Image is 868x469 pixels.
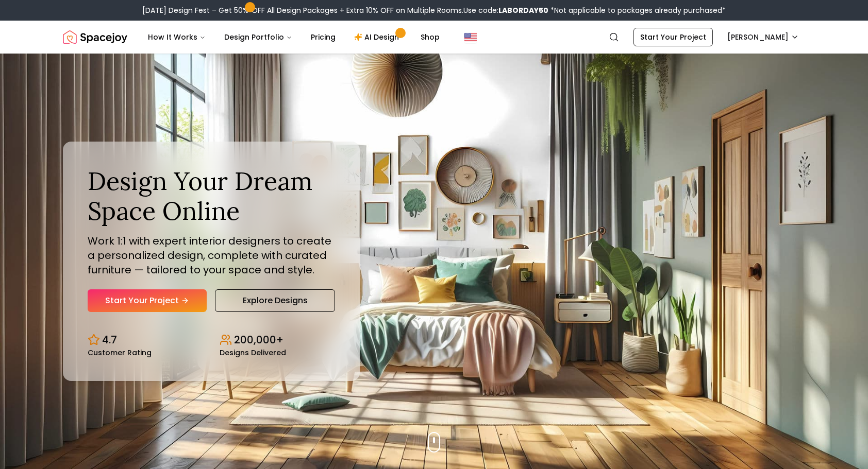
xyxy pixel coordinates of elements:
div: Design stats [88,324,335,356]
h1: Design Your Dream Space Online [88,166,335,225]
nav: Main [140,27,448,47]
b: LABORDAY50 [498,5,548,15]
a: Shop [412,27,448,47]
div: [DATE] Design Fest – Get 50% OFF All Design Packages + Extra 10% OFF on Multiple Rooms. [142,5,726,15]
a: Start Your Project [88,289,207,312]
a: Start Your Project [633,28,713,46]
span: *Not applicable to packages already purchased* [548,5,726,15]
a: Explore Designs [215,289,335,312]
img: United States [464,31,477,43]
button: How It Works [140,27,214,47]
button: Design Portfolio [216,27,301,47]
span: Use code: [463,5,548,15]
img: Spacejoy Logo [63,27,127,47]
button: [PERSON_NAME] [721,28,805,46]
p: Work 1:1 with expert interior designers to create a personalized design, complete with curated fu... [88,234,335,277]
p: 4.7 [102,333,117,347]
small: Customer Rating [88,349,152,356]
small: Designs Delivered [220,349,286,356]
nav: Global [63,21,805,54]
a: AI Design [346,27,410,47]
p: 200,000+ [234,333,283,347]
a: Spacejoy [63,27,127,47]
a: Pricing [303,27,344,47]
